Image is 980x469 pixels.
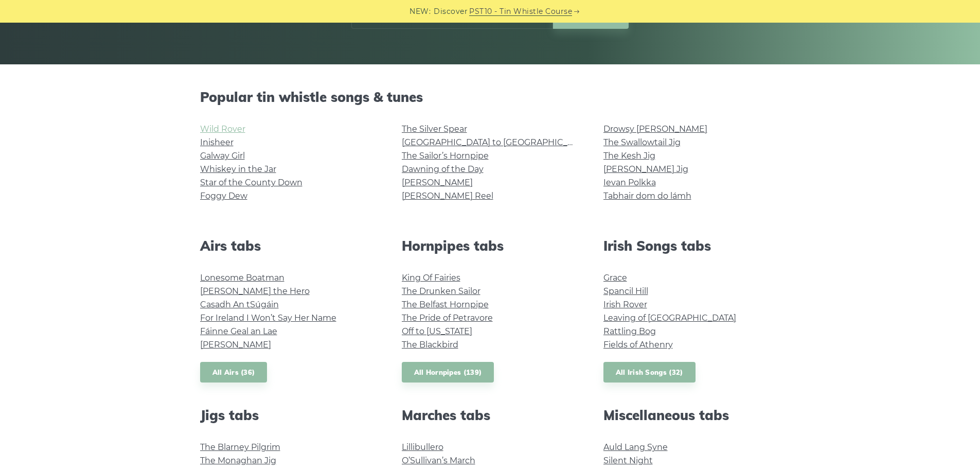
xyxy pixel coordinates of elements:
[603,273,627,283] a: Grace
[402,456,475,465] a: O’Sullivan’s March
[200,456,276,465] a: The Monaghan Jig
[402,442,443,452] a: Lillibullero
[402,124,467,134] a: The Silver Spear
[200,362,268,383] a: All Airs (36)
[402,273,460,283] a: King Of Fairies
[603,326,656,336] a: Rattling Bog
[402,164,484,174] a: Dawning of the Day
[200,273,284,283] a: Lonesome Boatman
[603,456,653,465] a: Silent Night
[200,178,302,187] a: Star of the County Down
[402,178,473,187] a: [PERSON_NAME]
[402,407,579,423] h2: Marches tabs
[603,362,696,383] a: All Irish Songs (32)
[402,362,494,383] a: All Hornpipes (139)
[603,238,780,254] h2: Irish Songs tabs
[409,6,431,18] span: NEW:
[603,124,707,134] a: Drowsy [PERSON_NAME]
[200,442,280,452] a: The Blarney Pilgrim
[200,151,245,161] a: Galway Girl
[402,300,489,309] a: The Belfast Hornpipe
[402,238,579,254] h2: Hornpipes tabs
[402,326,472,336] a: Off to [US_STATE]
[200,238,377,254] h2: Airs tabs
[402,340,458,350] a: The Blackbird
[200,326,277,336] a: Fáinne Geal an Lae
[402,313,493,323] a: The Pride of Petravore
[200,313,336,323] a: For Ireland I Won’t Say Her Name
[603,442,668,452] a: Auld Lang Syne
[434,6,468,18] span: Discover
[603,407,780,423] h2: Miscellaneous tabs
[603,164,688,174] a: [PERSON_NAME] Jig
[402,286,480,296] a: The Drunken Sailor
[200,407,377,423] h2: Jigs tabs
[200,286,310,296] a: [PERSON_NAME] the Hero
[603,137,681,147] a: The Swallowtail Jig
[200,300,279,309] a: Casadh An tSúgáin
[603,340,673,350] a: Fields of Athenry
[603,313,736,323] a: Leaving of [GEOGRAPHIC_DATA]
[200,191,247,201] a: Foggy Dew
[603,178,656,187] a: Ievan Polkka
[402,191,493,201] a: [PERSON_NAME] Reel
[200,340,271,350] a: [PERSON_NAME]
[603,151,655,161] a: The Kesh Jig
[469,6,572,18] a: PST10 - Tin Whistle Course
[200,164,276,174] a: Whiskey in the Jar
[200,137,234,147] a: Inisheer
[402,137,592,147] a: [GEOGRAPHIC_DATA] to [GEOGRAPHIC_DATA]
[200,89,780,105] h2: Popular tin whistle songs & tunes
[603,300,647,309] a: Irish Rover
[200,124,245,134] a: Wild Rover
[402,151,489,161] a: The Sailor’s Hornpipe
[603,286,648,296] a: Spancil Hill
[603,191,691,201] a: Tabhair dom do lámh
